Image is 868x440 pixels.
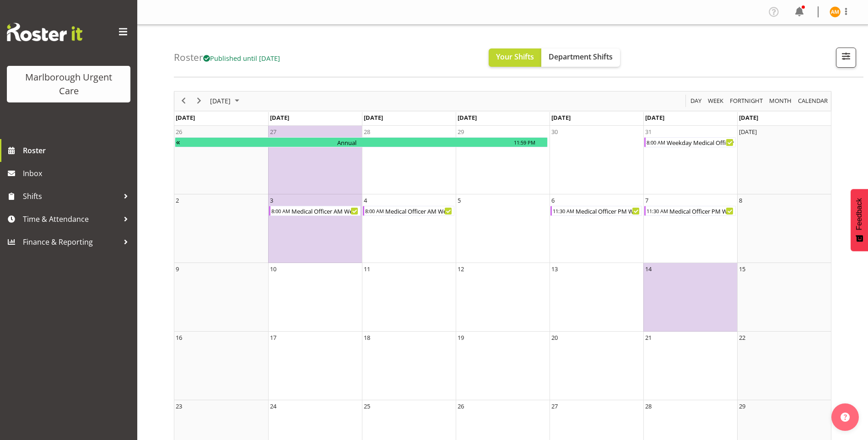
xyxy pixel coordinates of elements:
[176,264,179,274] div: 9
[739,127,757,136] div: [DATE]
[23,166,133,180] span: Inbox
[268,126,362,194] td: Monday, October 27, 2025
[364,206,384,215] div: 8:00 AM
[768,95,793,107] button: Timeline Month
[174,263,268,332] td: Sunday, November 9, 2025
[364,402,370,411] div: 25
[728,95,765,107] button: Fortnight
[23,189,119,203] span: Shifts
[707,95,724,107] span: Week
[458,127,464,136] div: 29
[174,194,268,263] td: Sunday, November 2, 2025
[364,196,367,205] div: 4
[176,402,182,411] div: 23
[270,113,289,122] span: [DATE]
[268,263,362,332] td: Monday, November 10, 2025
[551,264,558,274] div: 13
[364,113,383,122] span: [DATE]
[270,264,276,274] div: 10
[203,54,280,63] span: Published until [DATE]
[176,113,195,122] span: [DATE]
[644,137,736,147] div: Weekday Medical Officer Begin From Friday, October 31, 2025 at 8:00:00 AM GMT+13:00 Ends At Frida...
[174,126,268,194] td: Sunday, October 26, 2025
[364,127,370,136] div: 28
[269,206,361,216] div: Medical Officer AM Weekday Begin From Monday, November 3, 2025 at 8:00:00 AM GMT+13:00 Ends At Mo...
[551,402,558,411] div: 27
[191,91,207,111] div: next period
[23,235,119,249] span: Finance & Reporting
[362,126,456,194] td: Tuesday, October 28, 2025
[643,332,737,400] td: Friday, November 21, 2025
[496,52,534,62] span: Your Shifts
[575,206,642,215] div: Medical Officer PM Weekday
[489,48,541,67] button: Your Shifts
[364,264,370,274] div: 11
[737,263,831,332] td: Saturday, November 15, 2025
[830,6,841,17] img: alexandra-madigan11823.jpg
[270,333,276,342] div: 17
[552,206,575,215] div: 11:30 AM
[689,95,703,107] button: Timeline Day
[551,333,558,342] div: 20
[669,206,735,215] div: Medical Officer PM Weekday
[207,91,245,111] div: November 2025
[270,206,291,215] div: 8:00 AM
[666,138,735,147] div: Weekday Medical Officer
[176,196,179,205] div: 2
[193,95,205,107] button: Next
[645,402,652,411] div: 28
[737,126,831,194] td: Saturday, November 1, 2025
[268,194,362,263] td: Monday, November 3, 2025
[550,194,643,263] td: Thursday, November 6, 2025
[209,95,232,107] span: [DATE]
[458,333,464,342] div: 19
[362,194,456,263] td: Tuesday, November 4, 2025
[175,137,548,147] div: Annual Begin From Friday, October 10, 2025 at 12:00:00 AM GMT+13:00 Ends At Wednesday, October 29...
[176,91,191,111] div: previous period
[176,333,182,342] div: 16
[181,138,513,147] div: Annual
[23,212,119,226] span: Time & Attendance
[174,52,280,63] h4: Roster
[551,127,558,136] div: 30
[645,113,664,122] span: [DATE]
[270,402,276,411] div: 24
[836,48,856,68] button: Filter Shifts
[458,113,477,122] span: [DATE]
[643,126,737,194] td: Friday, October 31, 2025
[645,264,652,274] div: 14
[16,70,121,98] div: Marlborough Urgent Care
[739,333,745,342] div: 22
[690,95,702,107] span: Day
[268,332,362,400] td: Monday, November 17, 2025
[739,113,758,122] span: [DATE]
[178,95,190,107] button: Previous
[737,332,831,400] td: Saturday, November 22, 2025
[551,196,555,205] div: 6
[270,127,276,136] div: 27
[7,23,82,41] img: Rosterit website logo
[384,206,454,215] div: Medical Officer AM Weekday
[176,127,182,136] div: 26
[646,138,666,147] div: 8:00 AM
[458,196,461,205] div: 5
[729,95,764,107] span: Fortnight
[362,263,456,332] td: Tuesday, November 11, 2025
[174,332,268,400] td: Sunday, November 16, 2025
[643,263,737,332] td: Friday, November 14, 2025
[270,196,273,205] div: 3
[797,95,830,107] button: Month
[644,206,736,216] div: Medical Officer PM Weekday Begin From Friday, November 7, 2025 at 11:30:00 AM GMT+13:00 Ends At F...
[363,206,454,216] div: Medical Officer AM Weekday Begin From Tuesday, November 4, 2025 at 8:00:00 AM GMT+13:00 Ends At T...
[737,194,831,263] td: Saturday, November 8, 2025
[458,402,464,411] div: 26
[739,264,745,274] div: 15
[706,95,725,107] button: Timeline Week
[645,127,652,136] div: 31
[739,196,742,205] div: 8
[541,48,620,67] button: Department Shifts
[456,194,550,263] td: Wednesday, November 5, 2025
[550,206,642,216] div: Medical Officer PM Weekday Begin From Thursday, November 6, 2025 at 11:30:00 AM GMT+13:00 Ends At...
[456,332,550,400] td: Wednesday, November 19, 2025
[550,263,643,332] td: Thursday, November 13, 2025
